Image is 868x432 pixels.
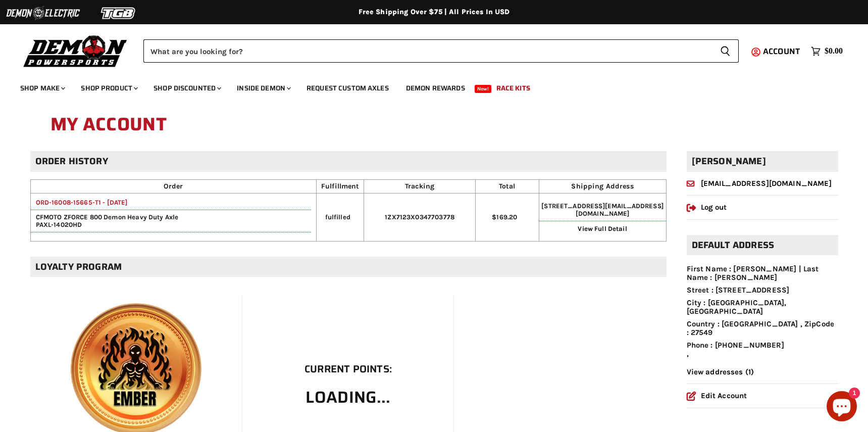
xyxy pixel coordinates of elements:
[489,78,538,99] a: Race Kits
[229,78,297,99] a: Inside Demon
[578,225,627,232] a: View Full Detail
[13,78,71,99] a: Shop Make
[687,391,747,400] a: Edit Account
[317,180,364,194] th: Fulfillment
[143,39,712,63] input: Search
[687,203,727,212] a: Log out
[364,194,475,241] td: 1ZX7123X0347703778
[687,286,838,295] li: Street : [STREET_ADDRESS]
[475,180,539,194] th: Total
[475,85,492,93] span: New!
[30,151,667,172] h2: Order history
[687,299,838,316] li: City : [GEOGRAPHIC_DATA], [GEOGRAPHIC_DATA]
[712,39,739,63] button: Search
[81,4,157,23] img: TGB Logo 2
[806,44,848,59] a: $0.00
[763,45,800,58] span: Account
[687,151,838,172] h2: [PERSON_NAME]
[304,363,392,375] h2: Current Points:
[824,391,860,424] inbox-online-store-chat: Shopify online store chat
[304,388,392,407] h2: Loading...
[299,78,396,99] a: Request Custom Axles
[30,8,838,17] div: Free Shipping Over $75 | All Prices In USD
[143,39,739,63] form: Product
[146,78,227,99] a: Shop Discounted
[31,213,312,221] span: CFMOTO ZFORCE 800 Demon Heavy Duty Axle
[687,179,832,188] a: [EMAIL_ADDRESS][DOMAIN_NAME]
[31,221,82,228] span: PAXL-14020HD
[687,367,754,376] a: View addresses (1)
[492,213,517,221] span: $169.20
[50,109,818,141] h1: My Account
[30,180,317,194] th: Order
[539,194,666,241] td: [STREET_ADDRESS]
[687,265,838,358] ul: ,
[317,194,364,241] td: fulfilled
[73,78,144,99] a: Shop Product
[31,199,128,206] a: ORD-16008-15665-T1 - [DATE]
[758,47,806,56] a: Account
[687,320,838,338] li: Country : [GEOGRAPHIC_DATA] , ZipCode : 27549
[5,4,81,23] img: Demon Electric Logo 2
[30,257,667,277] h2: Loyalty Program
[20,33,131,69] img: Demon Powersports
[398,78,473,99] a: Demon Rewards
[364,180,475,194] th: Tracking
[825,46,843,56] span: $0.00
[687,341,838,350] li: Phone : [PHONE_NUMBER]
[687,235,838,256] h2: Default address
[539,180,666,194] th: Shipping Address
[687,265,838,282] li: First Name : [PERSON_NAME] | Last Name : [PERSON_NAME]
[576,202,663,217] span: [EMAIL_ADDRESS][DOMAIN_NAME]
[13,74,840,99] ul: Main menu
